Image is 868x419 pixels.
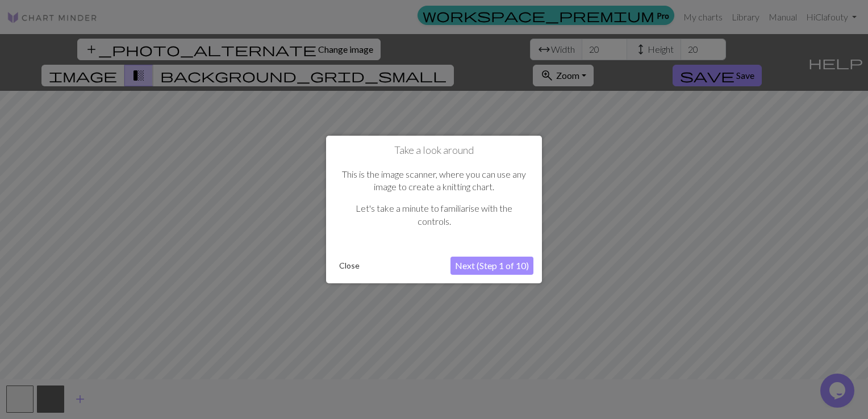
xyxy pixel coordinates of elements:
[340,202,528,228] p: Let's take a minute to familiarise with the controls.
[335,144,533,157] h1: Take a look around
[326,136,542,283] div: Take a look around
[335,257,364,274] button: Close
[340,168,528,194] p: This is the image scanner, where you can use any image to create a knitting chart.
[450,257,533,275] button: Next (Step 1 of 10)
